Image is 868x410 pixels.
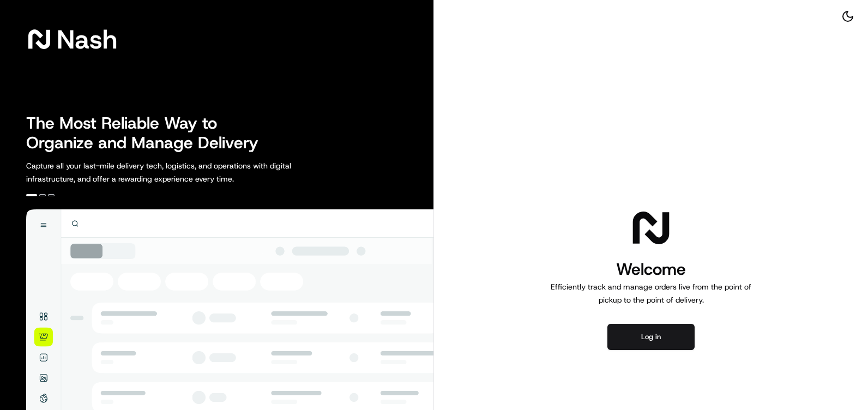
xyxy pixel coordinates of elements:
[26,159,340,185] p: Capture all your last-mile delivery tech, logistics, and operations with digital infrastructure, ...
[26,113,270,153] h2: The Most Reliable Way to Organize and Manage Delivery
[57,28,117,50] span: Nash
[607,324,695,350] button: Log in
[546,280,756,306] p: Efficiently track and manage orders live from the point of pickup to the point of delivery.
[546,258,756,280] h1: Welcome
